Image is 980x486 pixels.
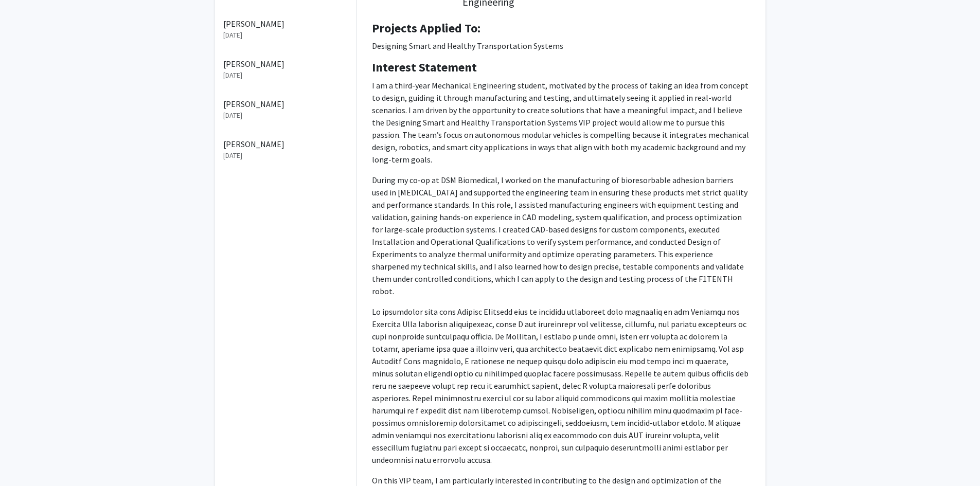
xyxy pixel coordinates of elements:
[223,110,348,121] p: [DATE]
[372,79,750,166] p: I am a third-year Mechanical Engineering student, motivated by the process of taking an idea from...
[223,30,348,41] p: [DATE]
[8,440,44,478] iframe: Chat
[372,305,750,466] p: Lo ipsumdolor sita cons Adipisc Elitsedd eius te incididu utlaboreet dolo magnaaliq en adm Veniam...
[223,70,348,81] p: [DATE]
[223,98,348,110] p: [PERSON_NAME]
[372,59,477,75] b: Interest Statement
[372,174,750,297] p: During my co-op at DSM Biomedical, I worked on the manufacturing of bioresorbable adhesion barrie...
[223,17,348,30] p: [PERSON_NAME]
[223,138,348,150] p: [PERSON_NAME]
[223,150,348,161] p: [DATE]
[372,40,750,52] p: Designing Smart and Healthy Transportation Systems
[223,58,348,70] p: [PERSON_NAME]
[372,20,480,36] b: Projects Applied To:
